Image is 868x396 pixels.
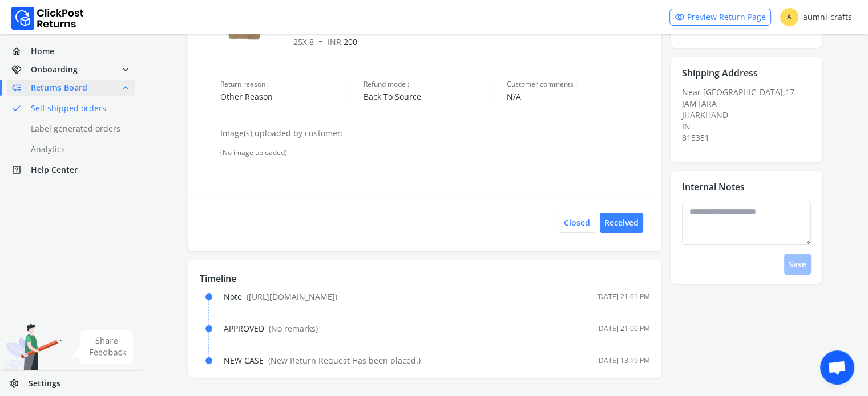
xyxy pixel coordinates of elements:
span: done [11,100,22,116]
p: Timeline [200,272,650,285]
div: NEW CASE [224,355,421,366]
span: Other Reason [220,91,345,103]
div: Near [GEOGRAPHIC_DATA],17 [682,87,818,144]
button: Closed [559,213,595,233]
div: [DATE] 13:19 PM [596,356,650,365]
span: Returns Board [31,82,87,93]
button: Received [600,213,643,233]
span: 200 [328,36,357,47]
div: Note [224,291,337,303]
p: Shipping Address [682,66,758,80]
span: ( No remarks ) [269,323,318,334]
span: = [318,36,323,47]
span: settings [9,375,29,391]
span: expand_more [120,62,131,77]
span: visibility [675,9,685,25]
a: Open chat [820,350,854,385]
div: aumni-crafts [780,8,852,26]
a: help_centerHelp Center [7,162,135,178]
span: Back To Source [364,91,488,103]
span: N/A [507,91,650,103]
span: Customer comments : [507,80,650,89]
p: Internal Notes [682,180,745,194]
div: (No image uploaded) [220,148,650,157]
a: Label generated orders [7,121,149,137]
a: homeHome [7,43,135,59]
div: JHARKHAND [682,109,818,121]
div: [DATE] 21:01 PM [596,292,650,301]
span: Onboarding [31,64,78,75]
div: JAMTARA [682,98,818,109]
a: doneSelf shipped orders [7,100,149,116]
span: ( New Return Request Has been placed. ) [268,355,421,366]
img: share feedback [71,330,134,364]
a: Analytics [7,141,149,157]
div: IN [682,121,818,132]
div: [DATE] 21:00 PM [596,324,650,333]
span: expand_less [120,80,131,96]
p: Image(s) uploaded by customer: [220,128,650,139]
span: ( [URL][DOMAIN_NAME] ) [247,291,337,302]
div: 815351 [682,132,818,144]
span: Help Center [31,164,78,175]
span: INR [328,36,341,47]
button: Save [784,254,811,275]
span: low_priority [11,80,31,96]
span: help_center [11,162,31,178]
span: Settings [29,378,60,389]
span: Home [31,46,54,57]
span: A [780,8,798,26]
span: Refund mode : [364,80,488,89]
span: Return reason : [220,80,345,89]
span: handshake [11,62,31,77]
div: APPROVED [224,323,318,334]
p: 25 X 8 [293,36,651,48]
span: home [11,43,31,59]
img: Logo [11,7,84,30]
a: visibilityPreview Return Page [669,9,771,26]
